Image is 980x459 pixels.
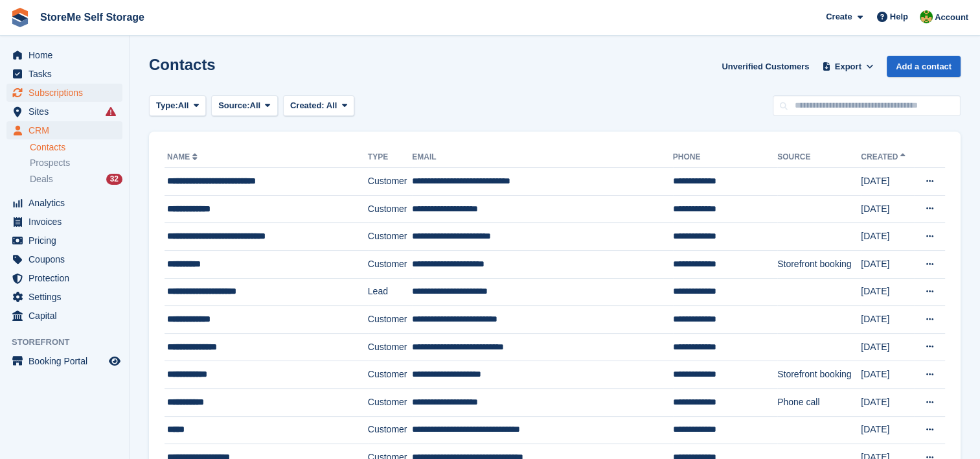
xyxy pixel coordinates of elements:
td: [DATE] [861,306,915,334]
a: Prospects [30,156,122,170]
a: menu [6,46,122,64]
td: Customer [368,223,412,251]
i: Smart entry sync failures have occurred [106,106,116,117]
a: StoreMe Self Storage [35,6,150,28]
span: Type: [156,99,178,112]
span: Storefront [12,336,129,349]
span: CRM [28,121,106,139]
td: [DATE] [861,250,915,278]
th: Type [368,147,412,168]
a: menu [6,307,122,325]
a: Preview store [107,353,122,369]
a: Add a contact [887,56,961,77]
span: All [326,100,337,110]
span: Settings [28,288,106,306]
a: menu [6,352,122,370]
a: menu [6,269,122,287]
span: Create [826,10,852,23]
td: Customer [368,168,412,196]
a: menu [6,84,122,102]
th: Phone [673,147,777,168]
a: menu [6,213,122,231]
button: Type: All [149,95,206,117]
span: Deals [30,173,53,185]
span: All [178,99,189,112]
a: menu [6,250,122,268]
td: Storefront booking [777,250,861,278]
span: Account [935,11,968,24]
td: Customer [368,195,412,223]
td: Storefront booking [777,361,861,389]
td: [DATE] [861,388,915,416]
td: [DATE] [861,168,915,196]
td: Customer [368,361,412,389]
td: Phone call [777,388,861,416]
h1: Contacts [149,56,216,73]
span: Prospects [30,157,70,169]
a: Name [167,152,200,161]
td: Lead [368,278,412,306]
span: Coupons [28,250,106,268]
span: All [250,99,261,112]
span: Export [835,60,861,73]
button: Export [819,56,876,77]
span: Tasks [28,65,106,83]
span: Created: [290,100,325,110]
td: [DATE] [861,195,915,223]
span: Invoices [28,213,106,231]
div: 32 [106,174,122,185]
th: Source [777,147,861,168]
span: Sites [28,102,106,121]
a: menu [6,231,122,250]
a: Deals 32 [30,172,122,186]
a: Contacts [30,141,122,154]
span: Booking Portal [28,352,106,370]
td: Customer [368,416,412,444]
a: menu [6,102,122,121]
span: Capital [28,307,106,325]
a: menu [6,194,122,212]
td: Customer [368,388,412,416]
span: Analytics [28,194,106,212]
th: Email [412,147,672,168]
td: [DATE] [861,223,915,251]
a: menu [6,288,122,306]
span: Subscriptions [28,84,106,102]
a: menu [6,121,122,139]
button: Source: All [211,95,278,117]
a: Unverified Customers [716,56,814,77]
a: Created [861,152,908,161]
span: Home [28,46,106,64]
td: [DATE] [861,361,915,389]
button: Created: All [283,95,354,117]
span: Pricing [28,231,106,250]
td: Customer [368,250,412,278]
span: Source: [218,99,249,112]
span: Protection [28,269,106,287]
a: menu [6,65,122,83]
img: StorMe [920,10,933,23]
td: [DATE] [861,333,915,361]
span: Help [890,10,908,23]
img: stora-icon-8386f47178a22dfd0bd8f6a31ec36ba5ce8667c1dd55bd0f319d3a0aa187defe.svg [10,8,30,27]
td: [DATE] [861,278,915,306]
td: [DATE] [861,416,915,444]
td: Customer [368,306,412,334]
td: Customer [368,333,412,361]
